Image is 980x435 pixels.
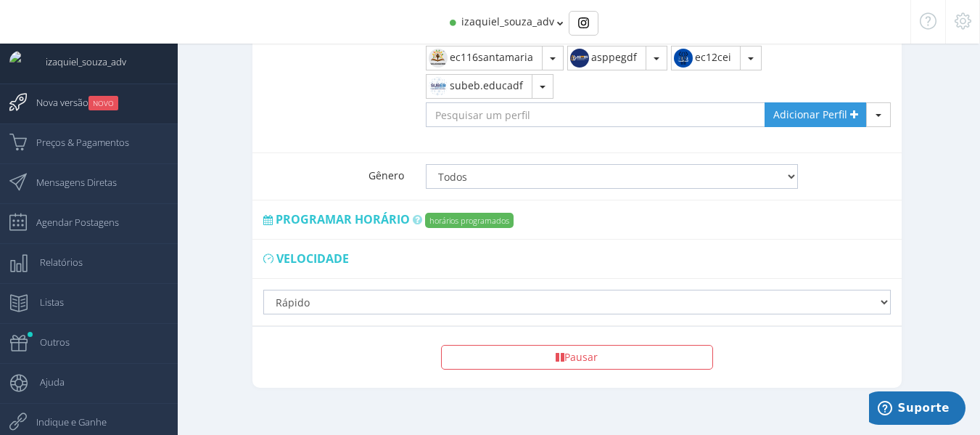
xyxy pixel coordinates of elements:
[426,102,766,127] input: Pesquisar um perfil
[773,107,847,121] span: Adicionar Perfil
[88,96,118,110] small: NOVO
[25,244,83,280] span: Relatórios
[276,251,349,267] span: Velocidade
[672,46,695,70] img: 213798498_985291092205101_7281218760306030691_n.jpg
[869,391,965,428] iframe: Abre um widget para que você possa encontrar mais informações
[569,11,598,36] div: Basic example
[461,15,554,28] span: izaquiel_souza_adv
[671,46,741,70] button: ec12cei
[9,51,31,73] img: User Image
[765,102,867,127] a: Adicionar Perfil
[22,164,117,200] span: Mensagens Diretas
[252,154,415,183] label: Gênero
[568,46,591,70] img: 448480505_981114573647301_4056383751678492038_n.jpg
[31,44,126,80] span: izaquiel_souza_adv
[578,17,589,28] img: Instagram_simple_icon.svg
[22,204,119,240] span: Agendar Postagens
[427,75,450,98] img: 52159158_1359446160861887_3444188790682288128_n.jpg
[427,46,450,70] img: 124017945_1280166928996465_4241948577890981220_n.jpg
[22,124,129,160] span: Preços & Pagamentos
[425,213,514,228] label: horários programados
[25,284,64,320] span: Listas
[22,84,118,121] span: Nova versão
[426,74,532,99] button: subeb.educadf
[25,364,65,400] span: Ajuda
[441,345,713,370] button: Pausar
[567,46,646,70] button: asppegdf
[426,46,543,70] button: ec116santamaria
[25,324,70,360] span: Outros
[276,211,410,227] span: Programar horário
